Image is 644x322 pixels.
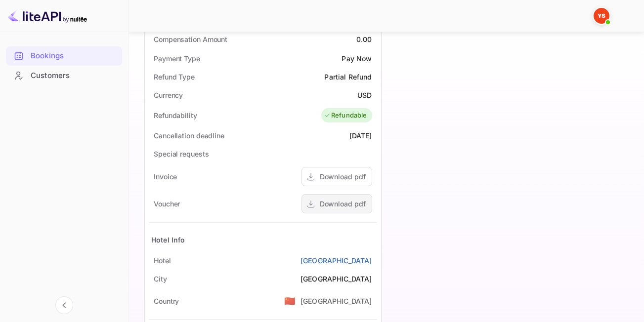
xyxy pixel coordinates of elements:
div: Customers [31,70,117,81]
div: Bookings [31,50,117,62]
a: Bookings [6,46,122,65]
div: Hotel [154,255,171,266]
div: Special requests [154,149,209,159]
div: USD [357,90,372,100]
a: Customers [6,66,122,84]
div: Compensation Amount [154,34,227,44]
div: Download pdf [320,171,366,182]
div: [GEOGRAPHIC_DATA] [301,296,372,306]
div: Hotel Info [151,235,185,245]
div: Voucher [154,199,180,209]
div: Refundability [154,110,197,121]
div: Cancellation deadline [154,130,224,141]
div: Customers [6,66,122,85]
div: Download pdf [320,199,366,209]
button: Collapse navigation [55,296,73,314]
div: Payment Type [154,53,200,64]
div: Pay Now [342,53,372,64]
div: Refund Type [154,72,195,82]
div: Invoice [154,171,177,182]
div: [GEOGRAPHIC_DATA] [301,274,372,284]
div: City [154,274,167,284]
div: 0.00 [356,34,372,44]
a: [GEOGRAPHIC_DATA] [301,255,372,266]
div: Country [154,296,179,306]
span: United States [284,292,296,310]
div: Currency [154,90,183,100]
div: [DATE] [349,130,372,141]
div: Bookings [6,46,122,66]
div: Partial Refund [324,72,372,82]
div: Refundable [324,111,367,121]
img: Yandex Support [594,8,609,24]
img: LiteAPI logo [8,8,87,24]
